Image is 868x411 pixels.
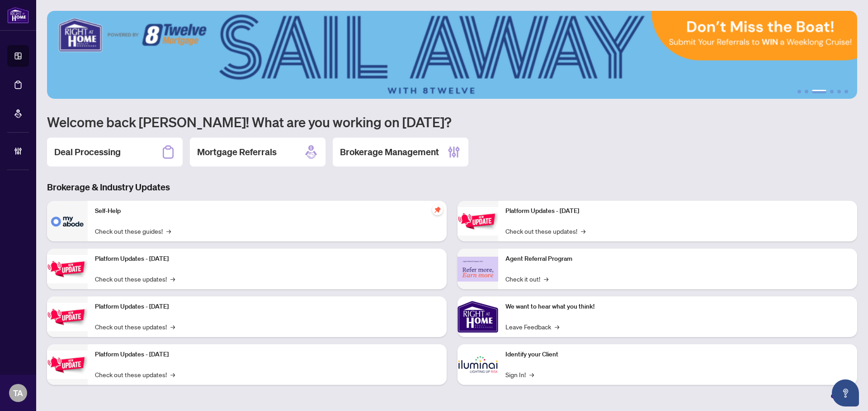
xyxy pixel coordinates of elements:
span: pushpin [432,204,443,215]
span: → [581,226,585,236]
button: 1 [797,90,801,93]
span: → [555,322,559,332]
img: Platform Updates - July 21, 2025 [47,303,88,331]
img: We want to hear what you think! [458,296,498,337]
button: 2 [805,90,808,93]
a: Check out these guides!→ [95,226,171,236]
span: → [170,369,175,379]
p: Platform Updates - [DATE] [505,206,850,216]
button: Open asap [832,379,859,406]
button: 6 [844,90,848,93]
a: Check it out!→ [505,274,548,284]
p: Agent Referral Program [505,254,850,264]
img: Slide 2 [47,11,857,99]
a: Check out these updates!→ [95,274,175,284]
span: → [170,322,175,332]
p: Self-Help [95,206,439,216]
img: Identify your Client [458,344,498,385]
span: → [544,274,548,284]
img: Platform Updates - September 16, 2025 [47,255,88,283]
img: Platform Updates - June 23, 2025 [458,207,498,236]
button: 5 [837,90,841,93]
a: Check out these updates!→ [505,226,585,236]
h3: Brokerage & Industry Updates [47,181,857,194]
span: TA [13,387,23,399]
img: Platform Updates - July 8, 2025 [47,351,88,379]
span: → [170,274,175,284]
span: → [166,226,171,236]
a: Check out these updates!→ [95,369,175,379]
img: Agent Referral Program [458,257,498,282]
h2: Mortgage Referrals [197,146,277,158]
p: Platform Updates - [DATE] [95,302,439,312]
button: 4 [830,90,834,93]
p: Platform Updates - [DATE] [95,254,439,264]
a: Leave Feedback→ [505,322,559,332]
button: 3 [812,90,826,93]
img: Self-Help [47,201,88,241]
p: Platform Updates - [DATE] [95,350,439,360]
h1: Welcome back [PERSON_NAME]! What are you working on [DATE]? [47,113,857,130]
h2: Deal Processing [54,146,121,158]
a: Sign In!→ [505,369,534,379]
img: logo [7,7,29,23]
p: Identify your Client [505,350,850,360]
h2: Brokerage Management [340,146,439,158]
a: Check out these updates!→ [95,322,175,332]
p: We want to hear what you think! [505,302,850,312]
span: → [529,369,534,379]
